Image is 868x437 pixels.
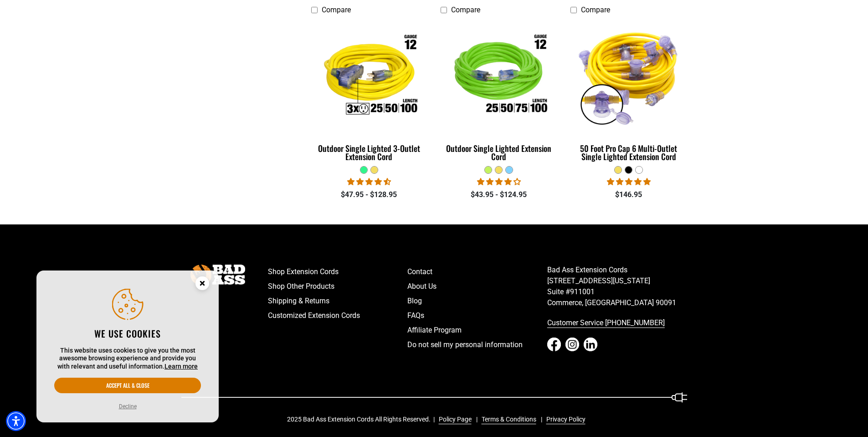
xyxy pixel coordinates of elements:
p: This website uses cookies to give you the most awesome browsing experience and provide you with r... [54,347,201,371]
a: FAQs [407,308,547,323]
div: $146.95 [570,189,687,200]
a: Terms & Conditions [478,415,536,424]
a: Affiliate Program [407,323,547,338]
a: LinkedIn - open in a new tab [584,338,597,351]
span: 4.64 stars [347,177,391,186]
a: Shop Other Products [268,279,408,294]
img: Outdoor Single Lighted Extension Cord [442,23,556,128]
a: Contact [407,265,547,279]
a: Shop Extension Cords [268,265,408,279]
img: Bad Ass Extension Cords [190,265,245,285]
a: Instagram - open in a new tab [565,338,579,351]
a: Do not sell my personal information [407,338,547,352]
span: Compare [581,5,610,14]
div: 2025 Bad Ass Extension Cords All Rights Reserved. [287,415,592,424]
button: Decline [116,402,139,411]
a: Facebook - open in a new tab [547,338,561,351]
img: Outdoor Single Lighted 3-Outlet Extension Cord [312,23,426,128]
a: Outdoor Single Lighted Extension Cord Outdoor Single Lighted Extension Cord [441,19,557,166]
img: yellow [571,23,686,128]
a: call 833-674-1699 [547,316,687,330]
div: $47.95 - $128.95 [311,189,427,200]
div: Outdoor Single Lighted 3-Outlet Extension Cord [311,144,427,161]
span: 4.80 stars [607,177,651,186]
button: Accept all & close [54,378,201,393]
div: 50 Foot Pro Cap 6 Multi-Outlet Single Lighted Extension Cord [570,144,687,161]
h2: We use cookies [54,328,201,339]
p: Bad Ass Extension Cords [STREET_ADDRESS][US_STATE] Suite #911001 Commerce, [GEOGRAPHIC_DATA] 90091 [547,265,687,308]
a: Customized Extension Cords [268,308,408,323]
div: Outdoor Single Lighted Extension Cord [441,144,557,161]
span: Compare [322,5,351,14]
div: $43.95 - $124.95 [441,189,557,200]
a: Policy Page [435,415,472,424]
a: This website uses cookies to give you the most awesome browsing experience and provide you with r... [164,363,198,370]
span: Compare [451,5,480,14]
span: 4.00 stars [477,177,521,186]
a: Outdoor Single Lighted 3-Outlet Extension Cord Outdoor Single Lighted 3-Outlet Extension Cord [311,19,427,166]
button: Close this option [186,271,219,299]
a: yellow 50 Foot Pro Cap 6 Multi-Outlet Single Lighted Extension Cord [570,19,687,166]
a: Shipping & Returns [268,294,408,308]
aside: Cookie Consent [36,271,219,423]
a: Privacy Policy [543,415,586,424]
a: Blog [407,294,547,308]
div: Accessibility Menu [6,411,26,431]
a: About Us [407,279,547,294]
